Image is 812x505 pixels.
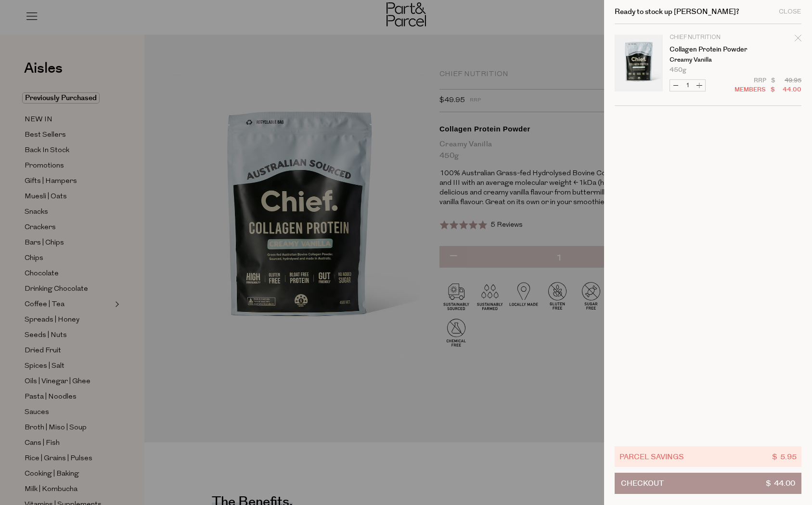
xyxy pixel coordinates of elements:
[779,9,801,15] div: Close
[619,451,684,462] span: Parcel Savings
[615,8,739,15] h2: Ready to stock up [PERSON_NAME]?
[670,67,686,73] span: 450g
[766,473,795,493] span: $ 44.00
[795,33,801,46] div: Remove Collagen Protein Powder
[621,473,664,493] span: Checkout
[670,57,744,63] p: Creamy Vanilla
[615,473,801,494] button: Checkout$ 44.00
[670,46,744,53] a: Collagen Protein Powder
[670,35,744,40] p: Chief Nutrition
[772,451,797,462] span: $ 5.95
[682,80,694,91] input: QTY Collagen Protein Powder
